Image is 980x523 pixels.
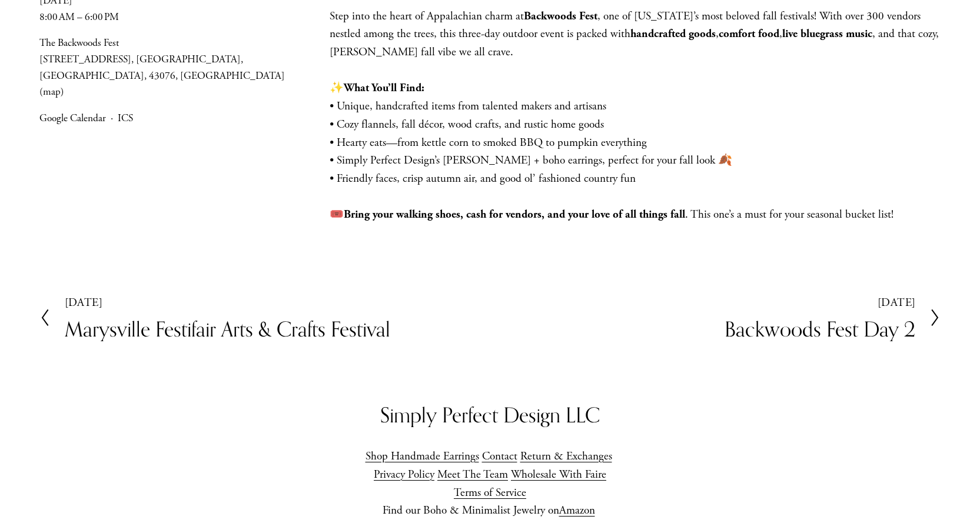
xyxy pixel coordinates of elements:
[285,401,694,429] h3: Simply Perfect Design LLC
[330,152,941,170] p: • Simply Perfect Design’s [PERSON_NAME] + boho earrings, perfect for your fall look 🍂
[454,484,526,502] a: Terms of Service
[118,112,133,125] a: ICS
[330,8,941,62] p: Step into the heart of Appalachian charm at , one of [US_STATE]’s most beloved fall festivals! Wi...
[559,502,595,520] a: Amazon
[725,319,915,339] h2: Backwoods Fest Day 2
[39,296,390,339] a: [DATE] Marysville Festifair Arts & Crafts Festival
[39,53,136,66] span: [STREET_ADDRESS]
[39,35,310,52] span: The Backwoods Fest
[482,448,517,466] a: Contact
[39,53,243,82] span: [GEOGRAPHIC_DATA], [GEOGRAPHIC_DATA], 43076
[524,9,597,23] strong: Backwoods Fest
[366,448,479,466] a: Shop Handmade Earrings
[330,134,941,152] p: • Hearty eats—from kettle corn to smoked BBQ to pumpkin everything
[520,448,612,466] a: Return & Exchanges
[330,206,941,224] p: 🎟️ . This one’s a must for your seasonal bucket list!
[344,81,424,95] strong: What You’ll Find:
[39,11,75,24] time: 8:00 AM
[39,112,106,125] a: Google Calendar
[330,116,941,134] p: • Cozy flannels, fall décor, wood crafts, and rustic home goods
[39,85,64,98] a: (map)
[330,98,941,116] p: • Unique, handcrafted items from talented makers and artisans
[437,466,508,484] a: Meet The Team
[725,296,941,339] a: [DATE] Backwoods Fest Day 2
[511,466,606,484] a: Wholesale With Faire
[85,11,119,24] time: 6:00 PM
[782,27,872,41] strong: live bluegrass music
[180,69,285,82] span: [GEOGRAPHIC_DATA]
[630,27,716,41] strong: handcrafted goods
[344,208,685,221] strong: Bring your walking shoes, cash for vendors, and your love of all things fall
[330,170,941,188] p: • Friendly faces, crisp autumn air, and good ol’ fashioned country fun
[374,466,434,484] a: Privacy Policy
[330,79,941,98] p: ✨
[725,296,915,309] div: [DATE]
[65,296,390,309] div: [DATE]
[719,27,779,41] strong: comfort food
[65,319,390,339] h2: Marysville Festifair Arts & Crafts Festival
